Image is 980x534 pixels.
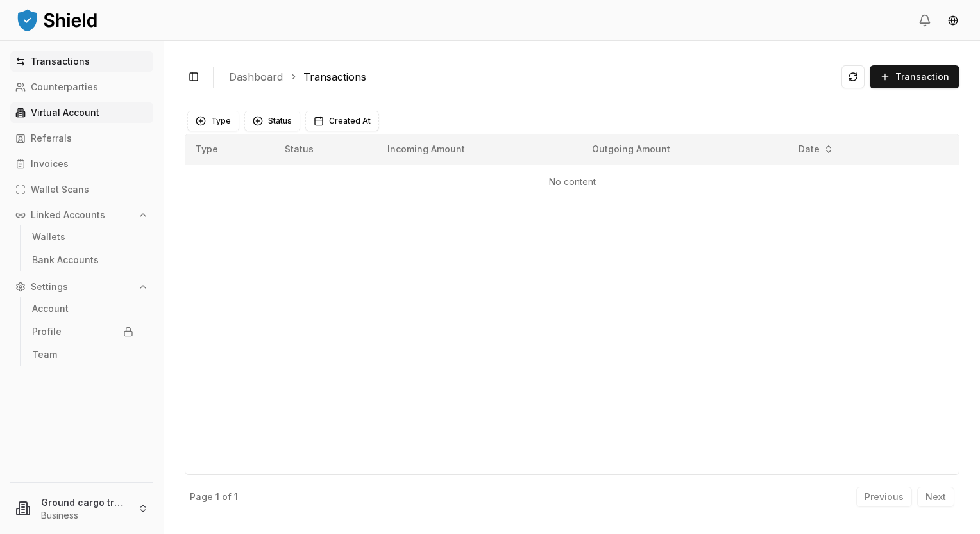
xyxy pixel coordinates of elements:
span: Transaction [895,70,949,83]
p: Wallets [32,232,65,241]
a: Wallet Scans [10,179,153,200]
a: Referrals [10,128,153,149]
nav: breadcrumb [229,69,831,85]
p: Account [32,304,69,313]
p: of [222,492,232,501]
p: Profile [32,327,62,336]
a: Wallets [27,227,139,247]
p: Referrals [31,134,72,143]
th: Outgoing Amount [582,134,787,165]
button: Date [793,139,839,159]
button: Ground cargo transportation IncBusiness [5,488,158,529]
a: Profile [27,321,139,342]
p: No content [196,175,949,188]
p: Virtual Account [31,108,99,117]
th: Incoming Amount [377,134,581,165]
th: Status [275,134,377,165]
p: Page [190,492,213,501]
button: Linked Accounts [10,205,153,225]
p: Invoices [31,159,69,168]
th: Type [185,134,275,165]
a: Account [27,298,139,319]
p: Settings [31,282,68,291]
a: Team [27,344,139,365]
button: Created At [305,111,379,131]
p: 1 [234,492,238,501]
button: Settings [10,277,153,297]
p: Wallet Scans [31,185,89,194]
a: Virtual Account [10,102,153,123]
p: Team [32,350,57,359]
a: Invoices [10,154,153,174]
button: Status [244,111,300,131]
button: Transaction [870,65,959,88]
span: Created At [329,116,371,126]
p: Counterparties [31,83,98,92]
p: 1 [215,492,219,501]
a: Transactions [303,69,366,85]
a: Bank Accounts [27,250,139,270]
p: Business [41,509,128,522]
p: Ground cargo transportation Inc [41,496,128,509]
p: Linked Accounts [31,211,105,220]
img: ShieldPay Logo [15,7,99,33]
p: Transactions [31,57,90,66]
a: Dashboard [229,69,283,85]
button: Type [187,111,239,131]
p: Bank Accounts [32,255,99,264]
a: Counterparties [10,77,153,97]
a: Transactions [10,51,153,72]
